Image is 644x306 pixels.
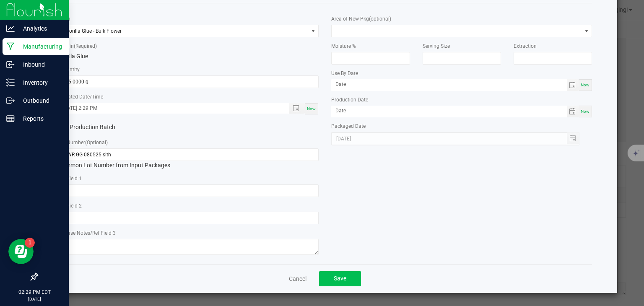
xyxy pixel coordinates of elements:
label: Release Notes/Ref Field 3 [58,229,116,237]
iframe: Resource center unread badge [25,238,35,248]
span: (Required) [74,43,97,49]
p: [DATE] [4,296,65,302]
button: Save [319,271,361,286]
label: Lot Number [58,139,108,146]
span: (optional) [369,16,391,22]
label: Created Date/Time [60,93,103,101]
label: Ref Field 2 [58,202,82,210]
input: Date [331,79,566,90]
span: Gorilla Glue - Bulk Flower [59,25,308,37]
label: Production Date [331,96,368,104]
p: Outbound [15,96,65,106]
p: 02:29 PM EDT [4,288,65,296]
span: Toggle popup [289,103,305,114]
label: Packaged Date [331,122,366,130]
span: (Optional) [85,140,108,145]
label: Ref Field 1 [58,175,82,182]
a: Cancel [289,275,306,283]
span: Toggle calendar [567,79,579,91]
inline-svg: Manufacturing [6,42,15,51]
span: Save [334,275,346,282]
inline-svg: Inbound [6,60,15,69]
inline-svg: Outbound [6,96,15,105]
label: Use By Date [331,70,358,77]
input: Date [331,106,566,116]
iframe: Resource center [8,239,34,264]
inline-svg: Analytics [6,24,15,33]
span: Now [581,109,589,114]
label: Production Batch [58,123,182,132]
p: Manufacturing [15,41,65,52]
label: Serving Size [423,42,450,50]
inline-svg: Inventory [6,78,15,87]
div: Common Lot Number from Input Packages [58,148,319,170]
inline-svg: Reports [6,114,15,123]
span: Gorilla Glue [58,53,88,60]
span: Now [581,83,589,87]
p: Inbound [15,60,65,70]
p: Reports [15,114,65,124]
label: Area of New Pkg [331,15,391,23]
label: Strain [60,42,97,50]
label: Quantity [60,66,80,73]
p: Analytics [15,23,65,34]
label: Moisture % [331,42,356,50]
span: Toggle calendar [567,106,579,117]
input: Created Datetime [59,103,280,114]
span: Now [307,106,316,111]
p: Inventory [15,78,65,88]
label: Extraction [514,42,537,50]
